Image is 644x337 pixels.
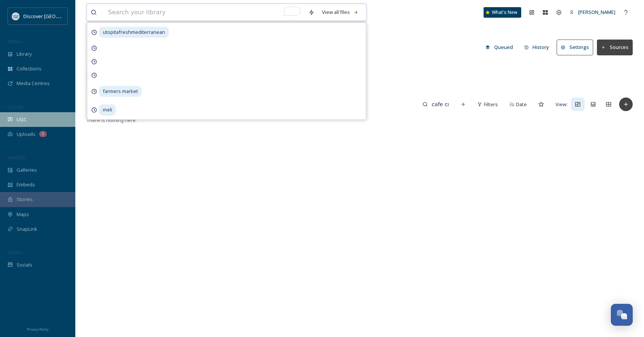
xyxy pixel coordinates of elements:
span: UGC [17,116,27,123]
span: WIDGETS [8,155,25,160]
a: What's New [484,7,521,18]
img: DLV-Blue-Stacked%20%281%29.png [12,12,20,20]
input: To enrich screen reader interactions, please activate Accessibility in Grammarly extension settings [104,4,305,21]
a: History [520,40,557,55]
span: Library [17,50,32,58]
span: MEDIA [8,39,21,44]
span: 0 posts [87,101,102,108]
span: Stories [17,196,33,203]
span: [PERSON_NAME] [578,9,615,15]
button: History [520,40,553,55]
button: Queued [482,40,517,55]
span: meli [99,104,116,115]
div: 1 [39,131,47,137]
span: Collections [17,65,41,72]
a: [PERSON_NAME] [566,5,619,20]
span: Date [516,101,527,108]
span: Uploads [17,131,35,138]
span: Discover [GEOGRAPHIC_DATA] [23,12,92,20]
span: Maps [17,211,29,218]
span: SnapLink [17,226,37,233]
span: Privacy Policy [27,327,49,332]
button: Settings [557,40,593,55]
input: Search [428,97,452,112]
a: Queued [482,40,520,55]
span: COLLECT [8,104,24,110]
span: Socials [17,261,32,268]
a: View all files [318,5,362,20]
span: farmers market [99,86,142,97]
button: Sources [597,40,633,55]
span: utopitafreshmediterranean [99,27,169,38]
a: Settings [557,40,597,55]
span: Filters [484,101,498,108]
span: View: [555,101,568,108]
a: Privacy Policy [27,324,49,333]
span: SOCIALS [8,250,23,255]
span: Galleries [17,166,37,174]
span: There is nothing here. [87,117,137,124]
span: Media Centres [17,80,50,87]
span: Embeds [17,181,35,188]
button: Open Chat [611,304,633,326]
